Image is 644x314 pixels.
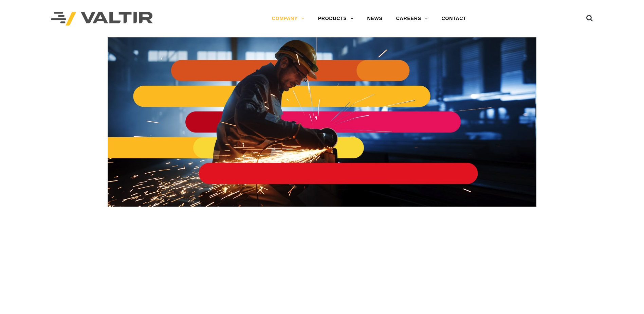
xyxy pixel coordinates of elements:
a: COMPANY [265,12,311,25]
a: NEWS [361,12,389,25]
a: CONTACT [435,12,473,25]
img: Valtir [51,12,153,26]
a: PRODUCTS [311,12,361,25]
a: CAREERS [389,12,435,25]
